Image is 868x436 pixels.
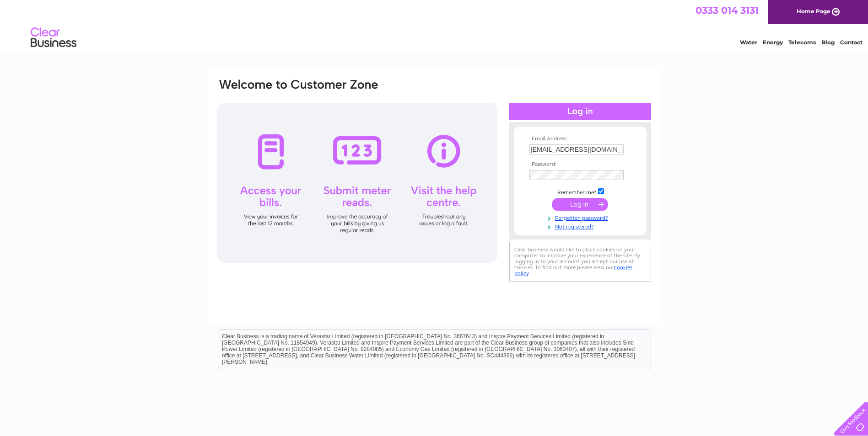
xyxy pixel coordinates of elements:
[527,161,633,168] th: Password:
[509,242,651,282] div: Clear Business would like to place cookies on your computer to improve your experience of the sit...
[527,187,633,196] td: Remember me?
[514,264,632,276] a: cookies policy
[552,198,608,211] input: Submit
[529,222,633,230] a: Not registered?
[218,5,651,44] div: Clear Business is a trading name of Verastar Limited (registered in [GEOGRAPHIC_DATA] No. 3667643...
[30,24,77,52] img: logo.png
[740,39,757,46] a: Water
[788,39,816,46] a: Telecoms
[529,213,633,222] a: Forgotten password?
[840,39,863,46] a: Contact
[763,39,783,46] a: Energy
[527,136,633,142] th: Email Address:
[695,5,759,16] a: 0333 014 3131
[821,39,835,46] a: Blog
